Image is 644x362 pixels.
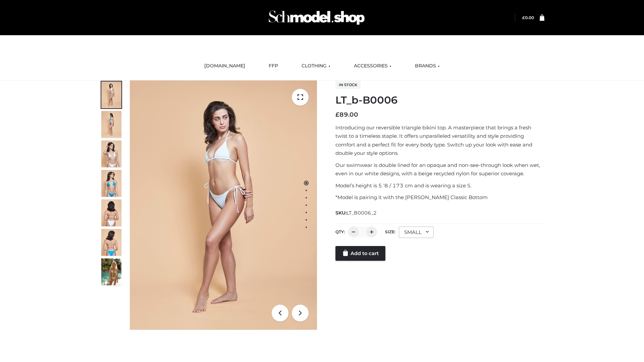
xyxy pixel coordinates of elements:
[335,229,345,234] label: QTY:
[335,193,544,202] p: *Model is pairing it with the [PERSON_NAME] Classic Bottom
[297,59,335,73] a: CLOTHING
[335,111,358,118] bdi: 89.00
[335,209,377,217] span: SKU:
[101,199,121,226] img: ArielClassicBikiniTop_CloudNine_AzureSky_OW114ECO_7-scaled.jpg
[335,181,544,190] p: Model’s height is 5 ‘8 / 173 cm and is wearing a size S.
[264,59,283,73] a: FFP
[335,123,544,158] p: Introducing our reversible triangle bikini top. A masterpiece that brings a fresh twist to a time...
[335,81,361,89] span: In stock
[199,59,250,73] a: [DOMAIN_NAME]
[335,246,385,261] a: Add to cart
[399,227,434,238] div: SMALL
[101,140,121,167] img: ArielClassicBikiniTop_CloudNine_AzureSky_OW114ECO_3-scaled.jpg
[335,161,544,178] p: Our swimwear is double lined for an opaque and non-see-through look when wet, even in our white d...
[101,111,121,138] img: ArielClassicBikiniTop_CloudNine_AzureSky_OW114ECO_2-scaled.jpg
[522,15,525,20] span: £
[335,111,339,118] span: £
[266,4,367,31] img: Schmodel Admin 964
[410,59,445,73] a: BRANDS
[522,15,534,20] a: £0.00
[101,81,121,108] img: ArielClassicBikiniTop_CloudNine_AzureSky_OW114ECO_1-scaled.jpg
[101,229,121,256] img: ArielClassicBikiniTop_CloudNine_AzureSky_OW114ECO_8-scaled.jpg
[385,229,395,234] label: Size:
[101,170,121,197] img: ArielClassicBikiniTop_CloudNine_AzureSky_OW114ECO_4-scaled.jpg
[522,15,534,20] bdi: 0.00
[349,59,396,73] a: ACCESSORIES
[130,80,317,330] img: LT_b-B0006
[346,210,377,216] span: LT_B0006_2
[335,94,544,106] h1: LT_b-B0006
[101,258,121,285] img: Arieltop_CloudNine_AzureSky2.jpg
